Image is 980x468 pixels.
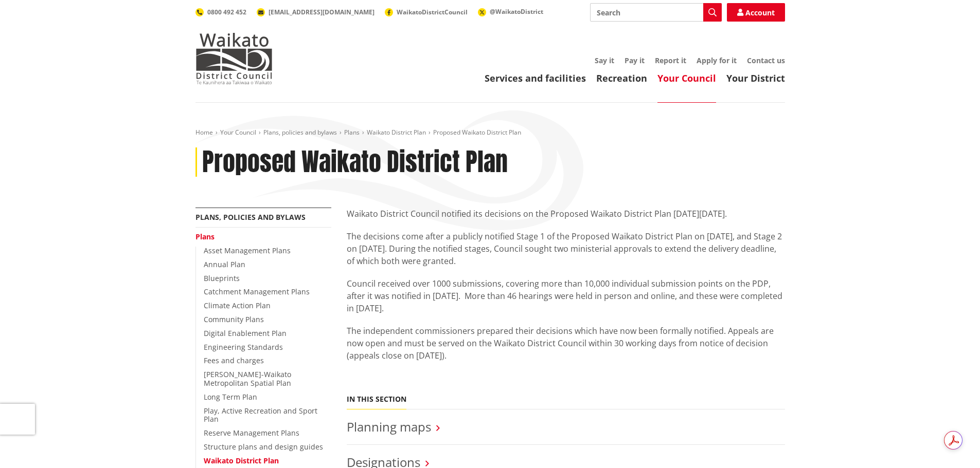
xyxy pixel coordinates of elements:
a: Home [195,128,213,137]
img: Waikato District Council - Te Kaunihera aa Takiwaa o Waikato [195,33,273,84]
span: WaikatoDistrictCouncil [397,8,468,16]
a: Services and facilities [485,72,586,84]
a: Planning maps [347,418,431,435]
a: Your Council [657,72,716,84]
p: Waikato District Council notified its decisions on the Proposed Waikato District Plan [DATE][DATE]. [347,208,785,220]
a: Long Term Plan [204,392,257,402]
a: Plans, policies and bylaws [195,212,306,222]
a: Catchment Management Plans [204,287,310,296]
input: Search input [590,3,722,22]
a: Structure plans and design guides [204,442,323,452]
a: Annual Plan [204,259,245,269]
p: The independent commissioners prepared their decisions which have now been formally notified. App... [347,325,785,362]
p: The decisions come after a publicly notified Stage 1 of the Proposed Waikato District Plan on [DA... [347,230,785,267]
a: Apply for it [697,55,737,65]
a: Asset Management Plans [204,246,291,255]
a: Pay it [625,55,645,65]
span: @WaikatoDistrict [490,7,543,16]
a: WaikatoDistrictCouncil [385,8,468,16]
a: 0800 492 452 [195,8,246,16]
a: [EMAIL_ADDRESS][DOMAIN_NAME] [257,8,375,16]
a: Contact us [747,55,785,65]
span: Proposed Waikato District Plan [433,128,521,137]
a: Digital Enablement Plan [204,328,287,338]
a: @WaikatoDistrict [478,7,543,16]
span: [EMAIL_ADDRESS][DOMAIN_NAME] [269,8,375,16]
a: Say it [595,55,614,65]
a: Plans [344,128,360,137]
a: Recreation [596,72,647,84]
h5: In this section [347,395,406,404]
span: 0800 492 452 [207,8,246,16]
a: Play, Active Recreation and Sport Plan [204,406,317,424]
nav: breadcrumb [195,128,785,137]
a: Reserve Management Plans [204,428,299,438]
a: Blueprints [204,273,240,283]
a: [PERSON_NAME]-Waikato Metropolitan Spatial Plan [204,369,291,388]
p: Council received over 1000 submissions, covering more than 10,000 individual submission points on... [347,277,785,314]
a: Your District [726,72,785,84]
a: Waikato District Plan [367,128,426,137]
a: Account [727,3,785,22]
a: Engineering Standards [204,342,283,352]
a: Fees and charges [204,355,264,365]
a: Climate Action Plan [204,301,271,310]
a: Your Council [220,128,256,137]
a: Report it [655,55,686,65]
h1: Proposed Waikato District Plan [202,147,508,177]
a: Plans, policies and bylaws [263,128,337,137]
a: Waikato District Plan [204,456,279,465]
a: Community Plans [204,314,264,324]
a: Plans [195,232,215,241]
